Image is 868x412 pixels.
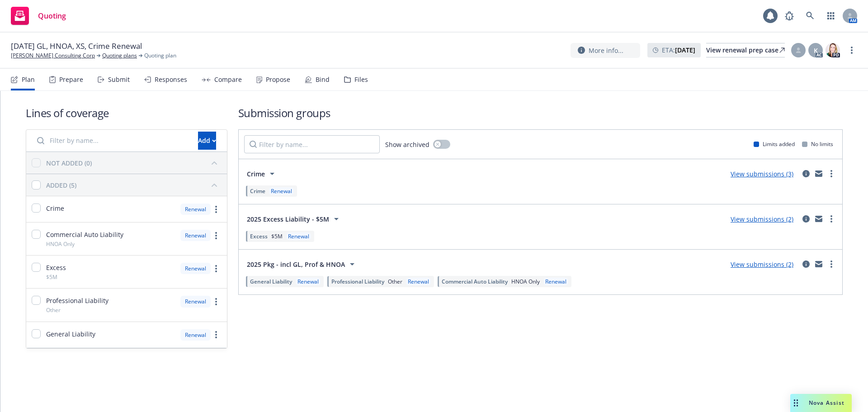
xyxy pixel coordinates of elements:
a: View renewal prep case [706,43,785,57]
a: Switch app [822,7,840,25]
span: General Liability [46,329,95,339]
a: more [826,259,837,270]
span: Nova Assist [809,399,844,407]
a: more [826,213,837,224]
div: Renewal [180,263,211,274]
span: Excess [250,232,268,240]
a: more [211,263,222,274]
div: Limits added [754,140,795,148]
div: Renewal [180,230,211,241]
img: photo [826,43,840,57]
input: Filter by name... [32,132,193,150]
div: Renewal [180,329,211,341]
span: More info... [589,46,623,55]
span: Quoting [38,12,66,19]
div: Responses [155,76,187,83]
button: More info... [571,43,640,58]
a: View submissions (3) [731,170,793,178]
div: ADDED (5) [46,180,76,190]
span: Show archived [385,140,429,149]
a: [PERSON_NAME] Consulting Corp [11,52,95,60]
a: View submissions (2) [731,215,793,223]
a: mail [813,213,824,224]
a: Quoting [7,3,70,28]
h1: Lines of coverage [26,105,227,120]
button: 2025 Pkg - incl GL, Prof & HNOA [244,255,360,273]
a: more [211,230,222,241]
a: circleInformation [801,168,811,179]
span: Other [388,278,402,285]
a: mail [813,168,824,179]
span: $5M [271,232,283,240]
span: Professional Liability [46,296,108,305]
h1: Submission groups [238,105,843,120]
div: Renewal [286,232,311,240]
button: ADDED (5) [46,178,222,192]
span: Other [46,306,61,314]
div: Drag to move [790,394,802,412]
a: Search [801,7,819,25]
span: [DATE] GL, HNOA, XS, Crime Renewal [11,41,142,52]
div: Submit [108,76,130,83]
button: Crime [244,165,280,183]
div: Propose [266,76,290,83]
a: circleInformation [801,259,811,270]
input: Filter by name... [244,135,380,153]
button: NOT ADDED (0) [46,156,222,170]
span: Quoting plan [144,52,176,60]
div: Renewal [180,204,211,215]
div: Files [354,76,368,83]
span: Commercial Auto Liability [46,230,123,239]
span: HNOA Only [46,240,75,248]
div: Plan [22,76,35,83]
span: HNOA Only [511,278,540,285]
span: Crime [46,204,64,213]
a: more [826,168,837,179]
span: $5M [46,273,57,281]
a: more [211,204,222,215]
a: circleInformation [801,213,811,224]
div: Renewal [180,296,211,307]
div: Renewal [269,187,294,195]
div: Renewal [406,278,431,285]
a: more [211,329,222,340]
div: NOT ADDED (0) [46,158,92,168]
span: Excess [46,263,66,272]
div: No limits [802,140,833,148]
div: Add [198,132,216,149]
div: Renewal [296,278,321,285]
span: Crime [250,187,265,195]
a: more [846,45,857,56]
a: more [211,296,222,307]
span: 2025 Excess Liability - $5M [247,214,329,224]
a: View submissions (2) [731,260,793,269]
span: ETA : [662,45,695,55]
button: Nova Assist [790,394,852,412]
div: Renewal [543,278,568,285]
div: View renewal prep case [706,43,785,57]
a: Quoting plans [102,52,137,60]
span: 2025 Pkg - incl GL, Prof & HNOA [247,260,345,269]
strong: [DATE] [675,46,695,54]
span: Crime [247,169,265,179]
span: Commercial Auto Liability [442,278,508,285]
div: Prepare [59,76,83,83]
span: K [814,46,818,55]
div: Compare [214,76,242,83]
a: Report a Bug [780,7,798,25]
a: mail [813,259,824,270]
button: 2025 Excess Liability - $5M [244,210,344,228]
span: General Liability [250,278,292,285]
div: Bind [316,76,330,83]
button: Add [198,132,216,150]
span: Professional Liability [331,278,384,285]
